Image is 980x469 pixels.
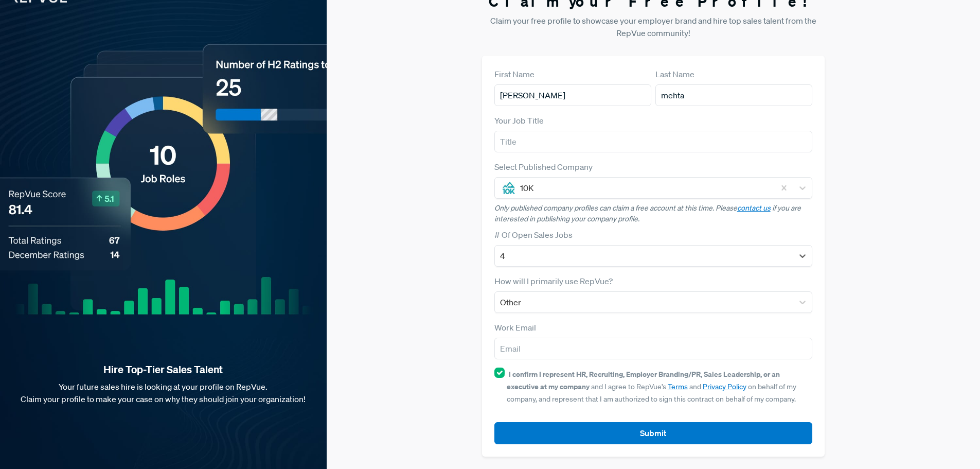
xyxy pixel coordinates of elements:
[494,275,613,287] label: How will I primarily use RepVue?
[494,321,536,334] label: Work Email
[494,229,573,241] label: # Of Open Sales Jobs
[494,338,813,359] input: Email
[494,68,534,80] label: First Name
[494,131,813,152] input: Title
[494,161,593,173] label: Select Published Company
[737,203,771,213] a: contact us
[482,14,825,39] p: Claim your free profile to showcase your employer brand and hire top sales talent from the RepVue...
[507,369,780,391] strong: I confirm I represent HR, Recruiting, Employer Branding/PR, Sales Leadership, or an executive at ...
[503,182,515,194] img: 10K
[16,363,310,376] strong: Hire Top-Tier Sales Talent
[494,203,813,224] p: Only published company profiles can claim a free account at this time. Please if you are interest...
[655,84,812,106] input: Last Name
[668,382,688,391] a: Terms
[703,382,746,391] a: Privacy Policy
[655,68,694,80] label: Last Name
[494,114,544,127] label: Your Job Title
[507,370,796,404] span: and I agree to RepVue’s and on behalf of my company, and represent that I am authorized to sign t...
[16,380,310,405] p: Your future sales hire is looking at your profile on RepVue. Claim your profile to make your case...
[494,84,651,106] input: First Name
[494,422,813,444] button: Submit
